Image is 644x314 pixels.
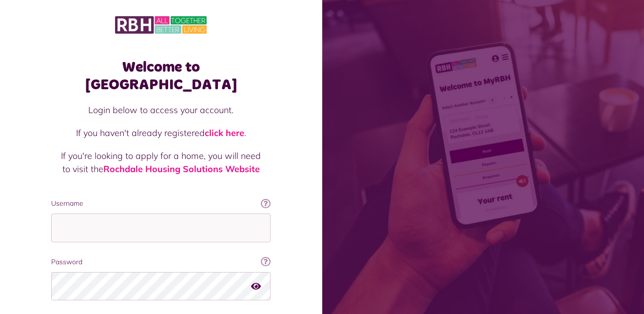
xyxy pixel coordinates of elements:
p: Login below to access your account. [61,103,261,117]
img: MyRBH [115,15,207,35]
a: Rochdale Housing Solutions Website [103,163,260,175]
label: Password [51,257,271,267]
p: If you haven't already registered . [61,126,261,139]
p: If you're looking to apply for a home, you will need to visit the [61,149,261,176]
h1: Welcome to [GEOGRAPHIC_DATA] [51,59,271,94]
label: Username [51,198,271,209]
a: click here [205,127,244,138]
